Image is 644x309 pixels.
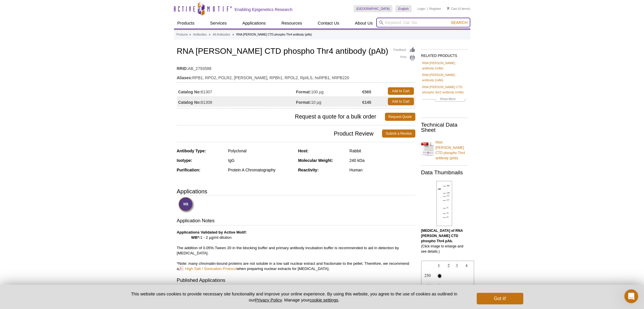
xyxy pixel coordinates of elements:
b: Applications Validated by Active Motif: [177,230,247,234]
div: Human [349,167,415,173]
li: » [189,33,191,36]
a: Add to Cart [388,98,414,105]
img: RNA Pol II CTD phospho Thr4 antibody (pAb) tested by dot blot analysis. [421,261,474,306]
strong: Catalog No: [178,100,201,105]
div: Polyclonal [228,148,294,153]
td: 61307 [177,86,296,96]
strong: Catalog No: [178,89,201,95]
img: RNA Pol II CTD phospho Thr4 antibody (pAb) tested by Western blot. [436,181,452,226]
strong: Format: [296,100,311,105]
a: Request Quote [385,113,415,121]
a: RNA [PERSON_NAME] CTD phospho Ser2 antibody (mAb) [422,84,466,95]
a: Print [394,55,415,61]
td: 100 µg [296,86,362,96]
a: Services [207,18,230,29]
li: | [427,5,428,12]
a: English [395,5,412,12]
a: Products [174,18,198,29]
p: (Click image to enlarge and see details.) [421,228,467,254]
h3: Applications [177,187,415,196]
h2: Technical Data Sheet [421,122,467,133]
a: Applications [239,18,269,29]
h1: RNA [PERSON_NAME] CTD phospho Thr4 antibody (pAb) [177,47,415,57]
b: [MEDICAL_DATA] of RNA [PERSON_NAME] CTD phospho Thr4 pAb. [421,229,463,243]
a: Privacy Policy [255,297,282,302]
a: All Antibodies [213,32,230,37]
li: RNA [PERSON_NAME] CTD phospho Thr4 antibody (pAb) [236,33,312,36]
h2: RELATED PRODUCTS [421,49,467,60]
a: [GEOGRAPHIC_DATA] [354,5,393,12]
a: Contact Us [314,18,343,29]
li: » [232,33,234,36]
a: Feedback [394,47,415,53]
div: IgG [228,158,294,163]
a: Submit a Review [382,129,415,138]
h2: Data Thumbnails [421,170,467,175]
div: 240 kDa [349,158,415,163]
li: (0 items) [447,5,470,12]
a: Cart [447,7,457,11]
h2: Enabling Epigenetics Research [235,7,293,12]
p: This website uses cookies to provide necessary site functionality and improve your online experie... [121,291,467,303]
strong: Antibody Type: [177,149,206,153]
img: Your Cart [447,7,449,10]
strong: Format: [296,89,311,95]
li: » [209,33,211,36]
a: Login [417,7,425,11]
strong: Aliases: [177,75,192,80]
strong: €565 [362,89,371,95]
a: Antibodies [193,32,207,37]
td: 10 µg [296,96,362,107]
div: Rabbit [349,148,415,153]
a: High Salt / Sonication Protocol [179,266,237,271]
a: About Us [351,18,376,29]
td: 61308 [177,96,296,107]
span: Product Review [177,129,382,138]
button: Got it! [477,293,523,304]
td: AB_2793588 [177,62,415,72]
button: cookie settings [309,297,338,302]
a: Show More [422,96,466,103]
div: Protein A Chromatography [228,167,294,173]
iframe: Intercom live chat [624,289,638,303]
strong: Molecular Weight: [298,158,333,163]
a: RNA [PERSON_NAME] CTD phospho Thr4 antibody (pAb) [421,136,467,161]
strong: €145 [362,100,371,105]
strong: Purification: [177,168,201,172]
strong: Host: [298,149,309,153]
strong: RRID: [177,66,188,71]
a: Products [177,32,188,37]
p: 1 - 2 µg/ml dilution The addition of 0.05% Tween 20 in the blocking buffer and primary antibody i... [177,230,415,271]
input: Keyword, Cat. No. [376,18,470,27]
a: Resources [278,18,306,29]
a: RNA [PERSON_NAME] antibody (mAb) [422,60,466,71]
a: Register [429,7,441,11]
span: Request a quote for a bulk order [177,113,385,121]
strong: Reactivity: [298,168,319,172]
img: Western Blot Validated [178,197,194,213]
span: Search [451,20,467,25]
strong: Isotype: [177,158,192,163]
a: RNA [PERSON_NAME] antibody (mAb) [422,72,466,83]
td: RPB1, RPO2, POLR2, [PERSON_NAME], RPBh1, RPOL2, RpIILS, hsRPB1, hRPB220 [177,72,415,81]
h3: Application Notes [177,217,415,225]
a: Add to Cart [388,87,414,95]
button: Search [449,20,469,25]
h3: Published Applications [177,277,415,285]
